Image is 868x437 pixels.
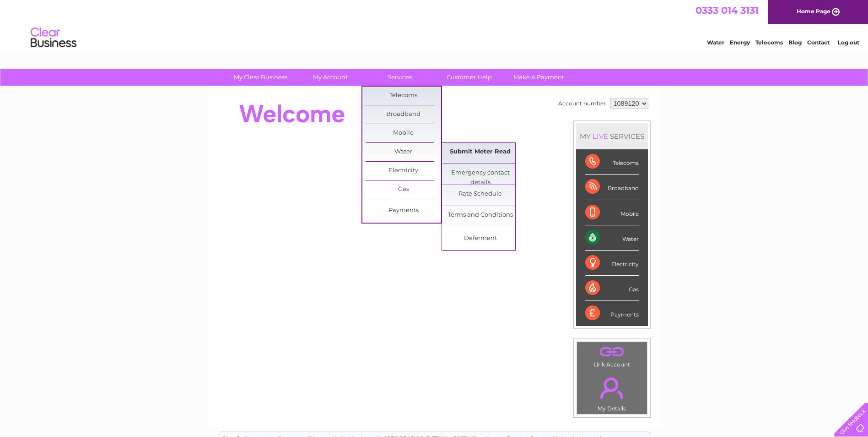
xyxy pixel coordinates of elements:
[579,344,645,360] a: .
[585,251,639,276] div: Electricity
[366,180,441,199] a: Gas
[366,105,441,124] a: Broadband
[218,5,651,44] div: Clear Business is a trading name of Verastar Limited (registered in [GEOGRAPHIC_DATA] No. 3667643...
[431,69,507,86] a: Customer Help
[442,164,518,182] a: Emergency contact details
[362,69,437,86] a: Services
[838,39,859,46] a: Log out
[366,202,441,220] a: Payments
[366,87,441,105] a: Telecoms
[442,229,518,248] a: Deferment
[585,301,639,326] div: Payments
[585,149,639,175] div: Telecoms
[755,39,783,46] a: Telecoms
[585,225,639,251] div: Water
[707,39,724,46] a: Water
[223,69,298,86] a: My Clear Business
[695,5,759,16] a: 0333 014 3131
[591,132,610,141] div: LIVE
[585,175,639,200] div: Broadband
[585,200,639,225] div: Mobile
[442,143,518,161] a: Submit Meter Read
[292,69,368,86] a: My Account
[585,276,639,301] div: Gas
[807,39,830,46] a: Contact
[442,206,518,224] a: Terms and Conditions
[579,372,645,404] a: .
[501,69,577,86] a: Make A Payment
[366,124,441,142] a: Mobile
[730,39,750,46] a: Energy
[366,143,441,161] a: Water
[788,39,802,46] a: Blog
[442,185,518,203] a: Rate Schedule
[30,24,77,52] img: logo.png
[556,96,608,111] td: Account number
[366,162,441,180] a: Electricity
[577,370,647,415] td: My Details
[576,123,648,149] div: MY SERVICES
[577,341,647,370] td: Link Account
